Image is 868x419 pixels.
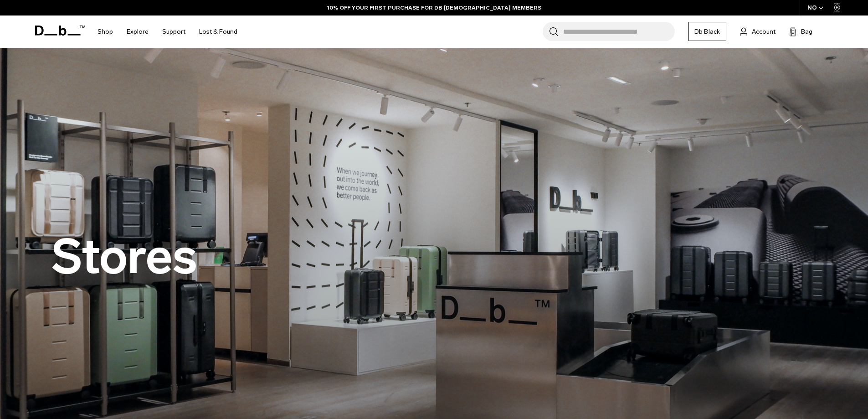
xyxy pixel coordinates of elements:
a: Shop [98,16,113,48]
nav: Main Navigation [91,16,244,48]
a: Db Black [688,22,726,41]
a: 10% OFF YOUR FIRST PURCHASE FOR DB [DEMOGRAPHIC_DATA] MEMBERS [327,4,541,12]
a: Lost & Found [199,16,237,48]
h2: Stores [51,233,197,281]
a: Support [162,16,185,48]
a: Explore [127,16,149,48]
span: Account [752,27,776,36]
button: Bag [789,26,812,37]
span: Bag [801,27,812,36]
a: Account [740,26,776,37]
